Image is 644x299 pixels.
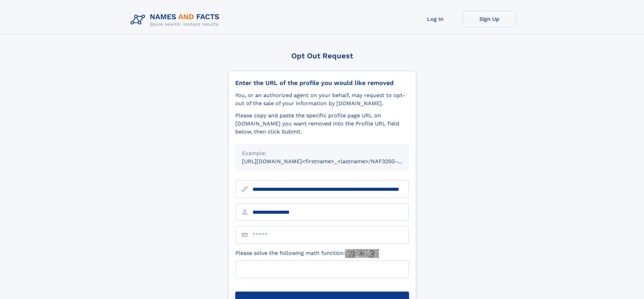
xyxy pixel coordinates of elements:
[235,79,409,87] div: Enter the URL of the profile you would like removed
[242,149,402,157] div: Example:
[235,91,409,108] div: You, or an authorized agent on your behalf, may request to opt-out of the sale of your informatio...
[235,112,409,136] div: Please copy and paste the specific profile page URL on [DOMAIN_NAME] you want removed into the Pr...
[235,249,379,258] label: Please solve the following math function:
[228,52,416,60] div: Opt Out Request
[408,11,462,27] a: Log In
[128,11,225,29] img: Logo Names and Facts
[242,158,422,165] small: [URL][DOMAIN_NAME]<firstname>_<lastname>/NAF325G-xxxxxxxx
[462,11,517,27] a: Sign Up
